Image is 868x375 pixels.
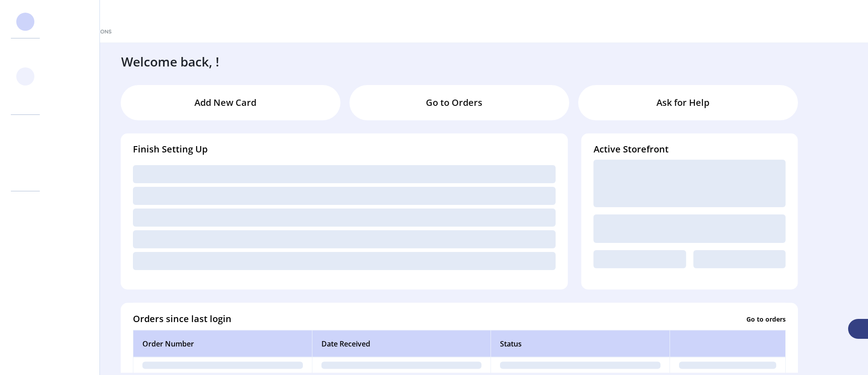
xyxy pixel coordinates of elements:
p: Ask for Help [656,96,709,109]
button: menu [795,14,810,28]
button: Publisher Panel [827,14,841,28]
h4: Orders since last login [133,312,231,326]
th: Date Received [312,330,491,357]
th: Order Number [133,330,312,357]
h4: Finish Setting Up [133,142,556,156]
h3: Welcome back, ! [121,52,219,71]
h4: Active Storefront [594,142,786,156]
th: Status [491,330,670,357]
p: Add New Card [194,96,256,109]
p: Go to orders [746,314,786,323]
p: Go to Orders [426,96,482,109]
